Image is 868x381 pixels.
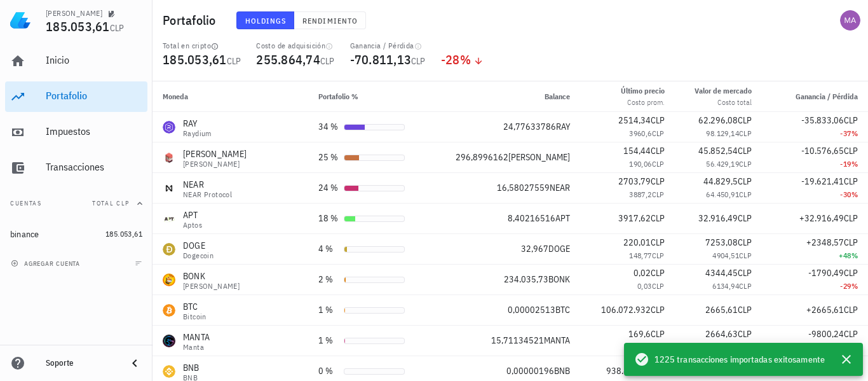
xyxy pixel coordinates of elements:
[5,188,147,219] button: CuentasTotal CLP
[183,221,202,229] div: Aptos
[350,41,426,51] div: Ganancia / Pérdida
[163,304,175,317] div: BTC-icon
[651,237,665,248] span: CLP
[706,159,739,169] span: 56.429,19
[318,273,339,286] div: 2 %
[738,304,752,315] span: CLP
[105,229,142,239] span: 185.053,61
[544,335,570,346] span: MANTA
[706,342,739,352] span: 12.464,87
[163,10,221,31] h1: Portafolio
[844,304,858,315] span: CLP
[652,190,665,199] span: CLP
[163,151,175,164] div: JOE-icon
[808,267,844,279] span: -1790,49
[712,281,739,291] span: 6134,94
[844,237,858,248] span: CLP
[703,176,738,187] span: 44.829,5
[844,328,858,340] span: CLP
[163,335,175,347] div: MANTA-icon
[772,280,858,293] div: -29
[441,53,484,66] div: -28
[796,92,858,101] span: Ganancia / Pérdida
[503,121,556,132] span: 24,77633786
[318,364,339,378] div: 0 %
[460,51,471,68] span: %
[840,10,860,31] div: avatar
[806,304,844,315] span: +2665,61
[654,352,825,366] span: 1225 transacciones importadas exitosamente
[618,212,651,224] span: 3917,62
[844,114,858,126] span: CLP
[739,281,752,291] span: CLP
[318,303,339,317] div: 1 %
[163,212,175,225] div: APT-icon
[163,365,175,378] div: BNB-icon
[651,145,665,156] span: CLP
[5,46,147,76] a: Inicio
[5,117,147,148] a: Impuestos
[799,212,844,224] span: +32.916,49
[762,81,868,112] th: Ganancia / Pérdida: Sin ordenar. Pulse para ordenar de forma ascendente.
[10,229,39,240] div: binance
[350,51,412,68] span: -70.811,13
[497,182,550,193] span: 16,58027559
[651,304,665,315] span: CLP
[183,313,207,321] div: Bitcoin
[46,54,142,66] div: Inicio
[695,85,752,97] div: Valor de mercado
[428,81,580,112] th: Balance: Sin ordenar. Pulse para ordenar de forma ascendente.
[318,120,339,134] div: 34 %
[183,209,202,221] div: APT
[491,335,544,346] span: 15,71134521
[545,92,570,101] span: Balance
[411,55,426,67] span: CLP
[808,328,844,340] span: -9800,24
[844,212,858,224] span: CLP
[652,281,665,291] span: CLP
[508,304,555,315] span: 0,00002513
[554,365,570,377] span: BNB
[851,159,858,169] span: %
[772,249,858,262] div: +48
[183,300,207,313] div: BTC
[651,114,665,126] span: CLP
[46,90,142,102] div: Portafolio
[623,237,651,248] span: 220,01
[738,237,752,248] span: CLP
[302,16,358,25] span: Rendimiento
[851,342,858,352] span: %
[504,274,548,285] span: 234.035,73
[739,128,752,138] span: CLP
[318,334,339,347] div: 1 %
[651,176,665,187] span: CLP
[705,328,738,340] span: 2664,63
[652,251,665,260] span: CLP
[706,190,739,199] span: 64.450,91
[652,342,665,352] span: CLP
[13,260,80,268] span: agregar cuenta
[623,145,651,156] span: 154,44
[548,243,570,254] span: DOGE
[256,41,334,51] div: Costo de adquisición
[772,127,858,140] div: -37
[601,304,651,315] span: 106.072.932
[629,190,651,199] span: 3887,2
[308,81,428,112] th: Portafolio %: Sin ordenar. Pulse para ordenar de forma ascendente.
[5,153,147,183] a: Transacciones
[506,365,554,377] span: 0,00000196
[698,145,738,156] span: 45.852,54
[183,239,214,252] div: DOGE
[256,51,320,68] span: 255.864,74
[294,11,366,29] button: Rendimiento
[183,160,247,168] div: [PERSON_NAME]
[738,267,752,279] span: CLP
[652,128,665,138] span: CLP
[705,267,738,279] span: 4344,45
[801,145,844,156] span: -10.576,65
[618,114,651,126] span: 2514,34
[606,365,651,377] span: 938.877,78
[851,251,858,260] span: %
[621,97,665,108] div: Costo prom.
[153,81,308,112] th: Moneda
